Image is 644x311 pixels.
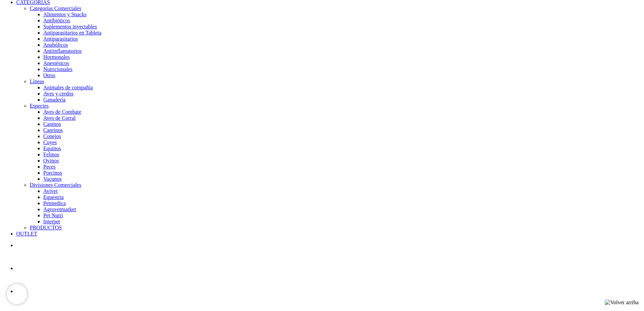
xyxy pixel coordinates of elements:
a: Felinos [43,152,59,157]
a: Agrovetmarket [43,206,76,212]
a: Interpet [43,219,60,224]
a: OUTLET [16,231,37,237]
a: Ovinos [43,158,59,163]
a: Anestésicos [43,60,69,66]
a: Animales de compañía [43,85,93,90]
a: Caninos [43,121,61,127]
a: Suplementos inyectables [43,24,97,29]
a: Alimentos y Snacks [43,12,87,17]
a: Petmedica [43,200,66,206]
a: Avivet [43,188,57,194]
a: Antiparasitarios en Tableta [43,30,101,36]
a: Caprinos [43,127,63,133]
img: Volver arriba [605,299,639,306]
a: Aves de Corral [43,115,76,121]
a: Otros [43,72,55,78]
a: Porcinos [43,170,62,176]
a: PRODUCTOS [30,225,62,230]
a: Antibióticos [43,18,70,23]
a: Aves y cerdos [43,91,73,96]
a: Divisiones Comerciales [30,182,81,188]
a: Nutricionales [43,66,72,72]
a: Vacunos [43,176,62,182]
a: Aves de Combate [43,109,81,115]
a: Hormonales [43,54,70,60]
a: Antiparasitarios [43,36,78,42]
a: Pet Nutri [43,213,63,218]
a: Equestria [43,194,64,200]
iframe: Brevo live chat [7,284,27,304]
a: Ganadería [43,97,66,103]
a: Equinos [43,146,61,151]
a: Líneas [30,79,44,84]
a: Conejos [43,133,61,139]
a: Peces [43,164,55,170]
a: Antiinflamatorios [43,48,82,54]
a: Categorías Comerciales [30,5,81,11]
a: Anabólicos [43,42,68,48]
a: Especies [30,103,49,109]
a: Cuyes [43,139,57,145]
